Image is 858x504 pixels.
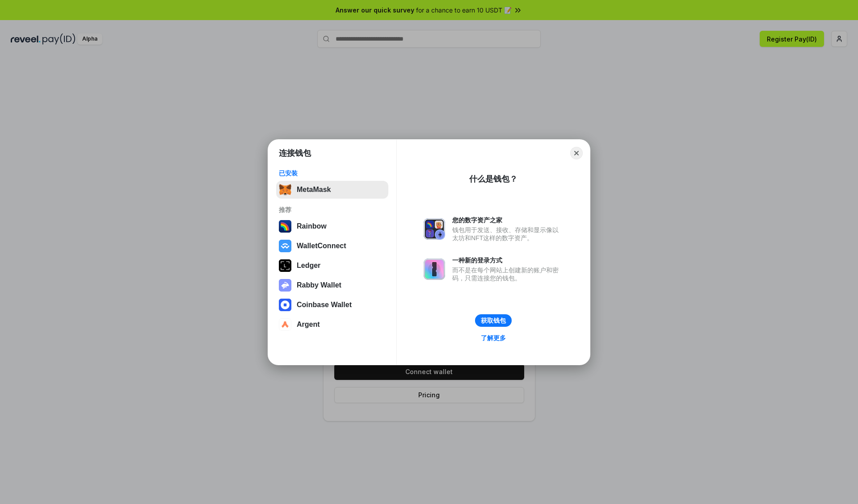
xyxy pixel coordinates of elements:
[279,318,291,331] img: svg+xml,%3Csvg%20width%3D%2228%22%20height%3D%2228%22%20viewBox%3D%220%200%2028%2028%22%20fill%3D...
[276,276,388,294] button: Rabby Wallet
[279,279,291,292] img: svg+xml,%3Csvg%20xmlns%3D%22http%3A%2F%2Fwww.w3.org%2F2000%2Fsvg%22%20fill%3D%22none%22%20viewBox...
[279,148,311,158] h1: 连接钱包
[297,242,346,250] div: WalletConnect
[276,181,388,199] button: MetaMask
[276,217,388,235] button: Rainbow
[452,216,563,224] div: 您的数字资产之家
[475,314,512,327] button: 获取钱包
[475,332,511,344] a: 了解更多
[452,226,563,242] div: 钱包用于发送、接收、存储和显示像以太坊和NFT这样的数字资产。
[279,183,291,196] img: svg+xml,%3Csvg%20fill%3D%22none%22%20height%3D%2233%22%20viewBox%3D%220%200%2035%2033%22%20width%...
[481,334,506,342] div: 了解更多
[424,258,445,280] img: svg+xml,%3Csvg%20xmlns%3D%22http%3A%2F%2Fwww.w3.org%2F2000%2Fsvg%22%20fill%3D%22none%22%20viewBox...
[276,237,388,255] button: WalletConnect
[469,174,517,184] div: 什么是钱包？
[276,296,388,314] button: Coinbase Wallet
[297,281,341,289] div: Rabby Wallet
[297,262,320,270] div: Ledger
[297,222,327,230] div: Rainbow
[279,299,291,311] img: svg+xml,%3Csvg%20width%3D%2228%22%20height%3D%2228%22%20viewBox%3D%220%200%2028%2028%22%20fill%3D...
[297,186,331,194] div: MetaMask
[452,266,563,282] div: 而不是在每个网站上创建新的账户和密码，只需连接您的钱包。
[452,256,563,264] div: 一种新的登录方式
[279,259,291,272] img: svg+xml,%3Csvg%20xmlns%3D%22http%3A%2F%2Fwww.w3.org%2F2000%2Fsvg%22%20width%3D%2228%22%20height%3...
[424,218,445,240] img: svg+xml,%3Csvg%20xmlns%3D%22http%3A%2F%2Fwww.w3.org%2F2000%2Fsvg%22%20fill%3D%22none%22%20viewBox...
[279,206,386,214] div: 推荐
[297,321,320,329] div: Argent
[279,169,386,177] div: 已安装
[297,301,352,309] div: Coinbase Wallet
[481,317,506,325] div: 获取钱包
[279,220,291,233] img: svg+xml,%3Csvg%20width%3D%22120%22%20height%3D%22120%22%20viewBox%3D%220%200%20120%20120%22%20fil...
[276,257,388,275] button: Ledger
[570,147,583,159] button: Close
[279,240,291,252] img: svg+xml,%3Csvg%20width%3D%2228%22%20height%3D%2228%22%20viewBox%3D%220%200%2028%2028%22%20fill%3D...
[276,316,388,333] button: Argent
